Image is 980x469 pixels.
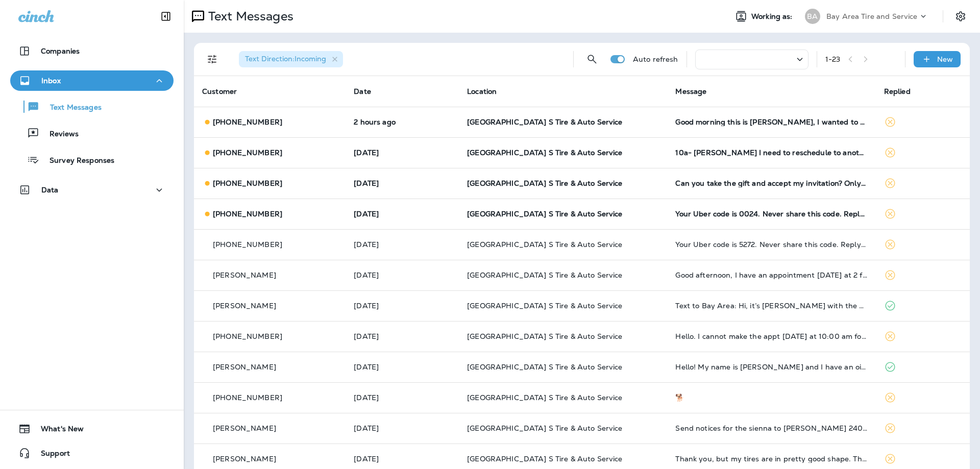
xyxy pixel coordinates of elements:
[675,210,867,218] div: Your Uber code is 0024. Never share this code. Reply STOP ALL to unsubscribe.
[467,117,622,127] span: [GEOGRAPHIC_DATA] S Tire & Auto Service
[467,179,622,188] span: [GEOGRAPHIC_DATA] S Tire & Auto Service
[31,425,84,437] span: What's New
[467,424,622,433] span: [GEOGRAPHIC_DATA] S Tire & Auto Service
[213,149,282,157] p: [PHONE_NUMBER]
[39,156,114,166] p: Survey Responses
[204,9,293,24] p: Text Messages
[354,363,451,371] p: Sep 14, 2025 08:21 PM
[202,87,237,96] span: Customer
[675,455,867,463] div: Thank you, but my tires are in pretty good shape. Thanks for your concern.
[582,49,602,69] button: Search Messages
[354,302,451,310] p: Sep 16, 2025 07:54 AM
[675,87,706,96] span: Message
[354,210,451,218] p: Sep 18, 2025 10:13 AM
[467,332,622,341] span: [GEOGRAPHIC_DATA] S Tire & Auto Service
[675,118,867,126] div: Good morning this is Kyle Regorrah, I wanted to update and say my Nissan rogue will be dropped of...
[213,424,276,432] p: [PERSON_NAME]
[467,87,497,96] span: Location
[10,96,174,117] button: Text Messages
[245,54,326,63] span: Text Direction : Incoming
[675,393,867,402] div: 🐕
[825,55,841,63] div: 1 - 23
[826,12,918,20] p: Bay Area Tire and Service
[951,7,970,26] button: Settings
[213,363,276,371] p: [PERSON_NAME]
[213,210,282,218] p: [PHONE_NUMBER]
[354,240,451,249] p: Sep 17, 2025 01:52 PM
[354,393,451,402] p: Sep 12, 2025 05:58 PM
[213,240,282,249] p: [PHONE_NUMBER]
[675,424,867,432] div: Send notices for the sienna to Paul 2404265586
[675,302,867,310] div: Text to Bay Area: Hi, it’s Dan Landry with the 2019 Impreza, we’ve owned it since new. Never in a...
[31,449,70,461] span: Support
[467,454,622,463] span: [GEOGRAPHIC_DATA] S Tire & Auto Service
[354,455,451,463] p: Sep 11, 2025 10:36 AM
[354,118,451,126] p: Sep 23, 2025 07:42 AM
[213,393,282,402] p: [PHONE_NUMBER]
[41,47,80,55] p: Companies
[354,271,451,279] p: Sep 17, 2025 12:06 PM
[213,455,276,463] p: [PERSON_NAME]
[467,393,622,402] span: [GEOGRAPHIC_DATA] S Tire & Auto Service
[467,240,622,249] span: [GEOGRAPHIC_DATA] S Tire & Auto Service
[41,77,61,85] p: Inbox
[202,49,223,69] button: Filters
[40,103,102,113] p: Text Messages
[805,9,820,24] div: BA
[675,363,867,371] div: Hello! My name is Magdalena and I have an oil change & all 4 tire replacement for my 2017 Honda A...
[937,55,953,63] p: New
[10,149,174,170] button: Survey Responses
[10,443,174,463] button: Support
[467,148,622,157] span: [GEOGRAPHIC_DATA] S Tire & Auto Service
[354,149,451,157] p: Sep 22, 2025 12:43 AM
[354,179,451,187] p: Sep 21, 2025 05:32 PM
[213,179,282,187] p: [PHONE_NUMBER]
[213,271,276,279] p: [PERSON_NAME]
[675,179,867,187] div: Can you take the gift and accept my invitation? Only 2 steps, take your free gifts from top-notch...
[41,186,59,194] p: Data
[354,87,371,96] span: Date
[10,41,174,61] button: Companies
[633,55,678,63] p: Auto refresh
[213,302,276,310] p: [PERSON_NAME]
[10,418,174,439] button: What's New
[467,362,622,372] span: [GEOGRAPHIC_DATA] S Tire & Auto Service
[239,51,343,67] div: Text Direction:Incoming
[10,180,174,200] button: Data
[467,301,622,310] span: [GEOGRAPHIC_DATA] S Tire & Auto Service
[354,424,451,432] p: Sep 12, 2025 10:06 AM
[39,130,79,139] p: Reviews
[675,271,867,279] div: Good afternoon, I have an appointment today at 2 for an oil change, unfortunately I won't be able...
[675,240,867,249] div: Your Uber code is 5272. Never share this code. Reply STOP ALL to unsubscribe.
[213,332,282,340] p: [PHONE_NUMBER]
[152,6,180,27] button: Collapse Sidebar
[213,118,282,126] p: [PHONE_NUMBER]
[751,12,795,21] span: Working as:
[675,332,867,340] div: Hello. I cannot make the appt tomorrow at 10:00 am for oil change.
[884,87,911,96] span: Replied
[467,270,622,280] span: [GEOGRAPHIC_DATA] S Tire & Auto Service
[675,149,867,157] div: 10a- Otterson I need to reschedule to another date
[354,332,451,340] p: Sep 15, 2025 03:19 PM
[10,70,174,91] button: Inbox
[10,122,174,144] button: Reviews
[467,209,622,218] span: [GEOGRAPHIC_DATA] S Tire & Auto Service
